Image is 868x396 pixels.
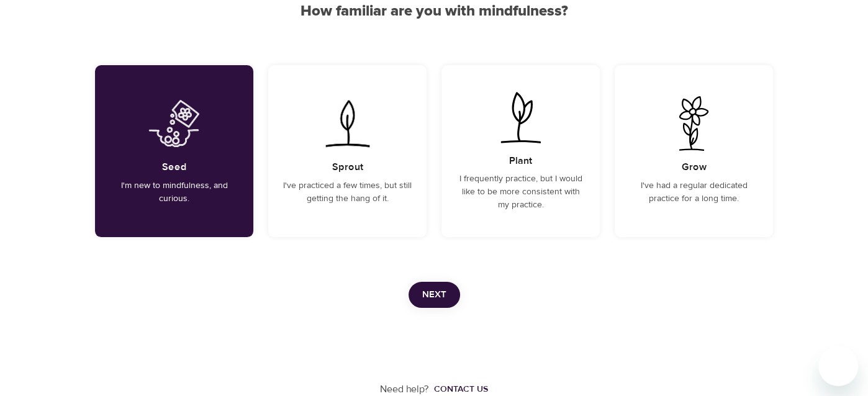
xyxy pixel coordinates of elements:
[422,287,446,303] span: Next
[283,179,412,205] p: I've practiced a few times, but still getting the hang of it.
[662,96,725,151] img: I've had a regular dedicated practice for a long time.
[95,2,773,20] h2: How familiar are you with mindfulness?
[268,65,427,237] div: I've practiced a few times, but still getting the hang of it.SproutI've practiced a few times, bu...
[143,96,206,151] img: I'm new to mindfulness, and curious.
[110,179,238,205] p: I'm new to mindfulness, and curious.
[818,346,858,386] iframe: Button to launch messaging window
[429,383,488,395] a: Contact us
[434,383,488,395] div: Contact us
[615,65,773,237] div: I've had a regular dedicated practice for a long time.GrowI've had a regular dedicated practice f...
[162,161,187,174] h5: Seed
[682,161,707,174] h5: Grow
[489,90,552,145] img: I frequently practice, but I would like to be more consistent with my practice.
[456,173,585,212] p: I frequently practice, but I would like to be more consistent with my practice.
[316,96,379,151] img: I've practiced a few times, but still getting the hang of it.
[332,161,363,174] h5: Sprout
[509,155,532,168] h5: Plant
[409,282,460,308] button: Next
[630,179,758,205] p: I've had a regular dedicated practice for a long time.
[95,65,253,237] div: I'm new to mindfulness, and curious.SeedI'm new to mindfulness, and curious.
[441,65,600,237] div: I frequently practice, but I would like to be more consistent with my practice.PlantI frequently ...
